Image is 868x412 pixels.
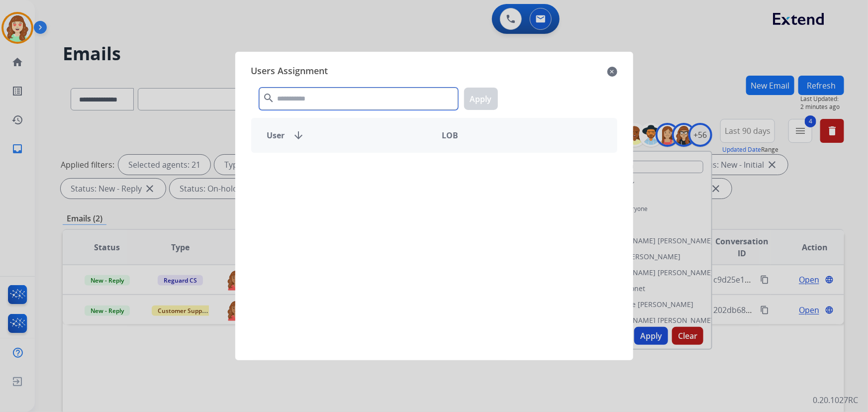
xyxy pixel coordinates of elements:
div: User [259,129,434,141]
mat-icon: search [263,92,275,104]
span: LOB [442,129,459,141]
mat-icon: arrow_downward [293,129,305,141]
button: Apply [464,88,498,110]
span: Users Assignment [251,64,328,80]
mat-icon: close [607,66,617,78]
